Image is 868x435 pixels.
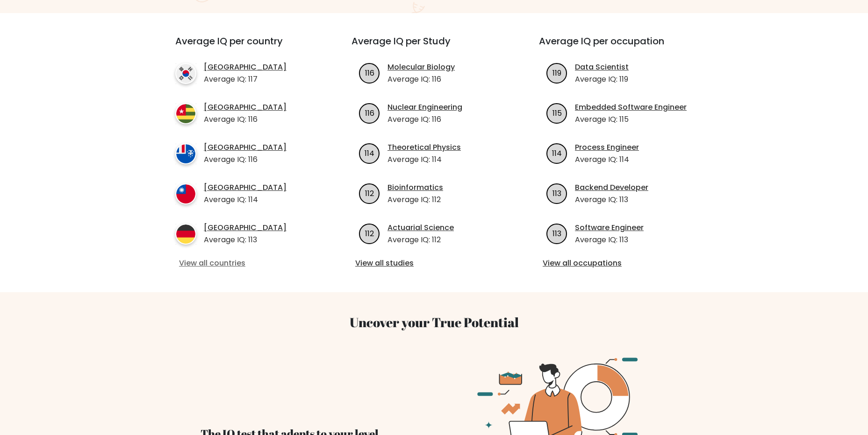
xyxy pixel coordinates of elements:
p: Average IQ: 114 [387,154,461,165]
h3: Average IQ per Study [352,35,516,58]
text: 112 [365,228,374,239]
img: country [175,63,196,84]
p: Average IQ: 116 [204,154,287,165]
a: View all occupations [543,258,700,269]
a: Theoretical Physics [387,142,461,153]
a: Nuclear Engineering [387,102,462,113]
p: Average IQ: 113 [575,234,644,246]
a: [GEOGRAPHIC_DATA] [204,142,287,153]
a: [GEOGRAPHIC_DATA] [204,182,287,193]
a: Bioinformatics [387,182,443,193]
text: 116 [365,67,374,78]
p: Average IQ: 113 [204,234,287,246]
a: Data Scientist [575,62,629,73]
img: country [175,103,196,124]
text: 112 [365,188,374,198]
p: Average IQ: 112 [387,194,443,205]
a: Software Engineer [575,222,644,233]
a: View all countries [179,258,314,269]
text: 119 [552,67,561,78]
p: Average IQ: 119 [575,74,629,85]
a: [GEOGRAPHIC_DATA] [204,102,287,113]
img: country [175,183,196,204]
text: 113 [552,188,561,198]
h3: Average IQ per country [175,35,318,58]
p: Average IQ: 114 [204,194,287,205]
a: [GEOGRAPHIC_DATA] [204,222,287,233]
img: country [175,143,196,164]
p: Average IQ: 116 [204,114,287,125]
a: Backend Developer [575,182,648,193]
p: Average IQ: 113 [575,194,648,205]
p: Average IQ: 112 [387,234,454,246]
a: View all studies [355,258,513,269]
h3: Uncover your True Potential [131,315,737,330]
text: 116 [365,107,374,118]
text: 114 [365,147,374,158]
a: Process Engineer [575,142,639,153]
p: Average IQ: 116 [387,114,462,125]
p: Average IQ: 114 [575,154,639,165]
a: Actuarial Science [387,222,454,233]
img: country [175,224,196,245]
text: 113 [552,228,561,239]
p: Average IQ: 115 [575,114,687,125]
text: 114 [552,147,562,158]
h3: Average IQ per occupation [539,35,704,58]
a: Embedded Software Engineer [575,102,687,113]
p: Average IQ: 116 [387,74,455,85]
a: Molecular Biology [387,62,455,73]
text: 115 [552,107,562,118]
p: Average IQ: 117 [204,74,287,85]
a: [GEOGRAPHIC_DATA] [204,62,287,73]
